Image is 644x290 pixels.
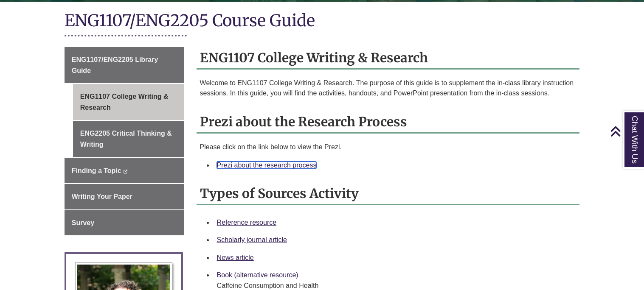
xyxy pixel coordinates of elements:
[72,56,158,74] span: ENG1107/ENG2205 Library Guide
[73,84,184,120] a: ENG1107 College Writing & Research
[65,10,580,33] h1: ENG1107/ENG2205 Course Guide
[200,142,577,152] p: Please click on the link below to view the Prezi.
[72,193,132,200] span: Writing Your Paper
[217,254,254,261] a: News article
[73,121,184,157] a: ENG2205 Critical Thinking & Writing
[197,111,580,134] h2: Prezi about the Research Process
[197,47,580,70] h2: ENG1107 College Writing & Research
[217,236,287,243] a: Scholarly journal article
[217,219,277,226] a: Reference resource
[610,125,642,137] a: Back to Top
[72,219,94,226] span: Survey
[65,210,184,236] a: Survey
[217,271,298,279] a: Book (alternative resource)
[200,78,577,98] p: Welcome to ENG1107 College Writing & Research. The purpose of this guide is to supplement the in-...
[217,162,317,169] a: Prezi about the research process
[65,47,184,235] div: Guide Page Menu
[65,184,184,209] a: Writing Your Paper
[72,167,121,174] span: Finding a Topic
[65,47,184,83] a: ENG1107/ENG2205 Library Guide
[197,183,580,205] h2: Types of Sources Activity
[65,158,184,184] a: Finding a Topic
[123,170,128,173] i: This link opens in a new window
